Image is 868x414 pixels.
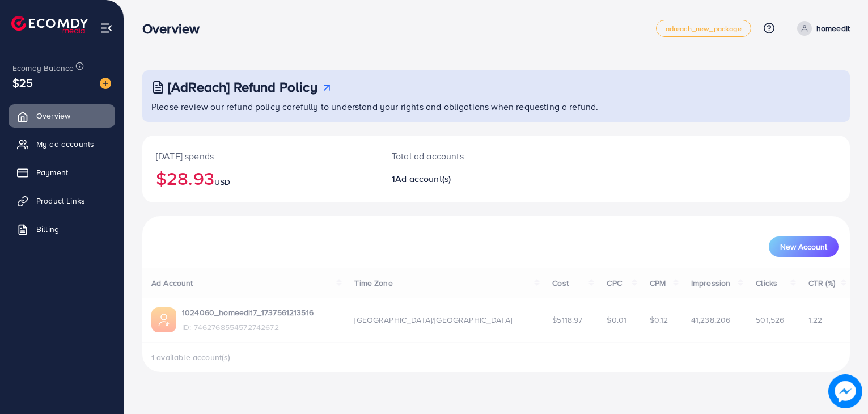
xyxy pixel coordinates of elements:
[36,110,70,121] span: Overview
[9,218,115,240] a: Billing
[11,16,88,33] img: logo
[214,176,230,188] span: USD
[36,138,94,150] span: My ad accounts
[9,133,115,155] a: My ad accounts
[12,62,74,74] span: Ecomdy Balance
[780,243,827,251] span: New Account
[392,174,541,184] h2: 1
[142,20,209,37] h3: Overview
[9,104,115,127] a: Overview
[36,195,85,206] span: Product Links
[769,236,839,257] button: New Account
[793,21,850,36] a: homeedit
[151,100,843,113] p: Please review our refund policy carefully to understand your rights and obligations when requesti...
[156,149,365,163] p: [DATE] spends
[100,22,113,35] img: menu
[168,79,317,95] h3: [AdReach] Refund Policy
[9,189,115,212] a: Product Links
[9,161,115,184] a: Payment
[100,78,111,89] img: image
[36,167,68,178] span: Payment
[12,74,33,91] span: $25
[656,20,751,37] a: adreach_new_package
[392,149,541,163] p: Total ad accounts
[156,167,365,189] h2: $28.93
[816,22,850,35] p: homeedit
[36,223,59,235] span: Billing
[828,374,862,408] img: image
[395,172,451,185] span: Ad account(s)
[666,25,742,32] span: adreach_new_package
